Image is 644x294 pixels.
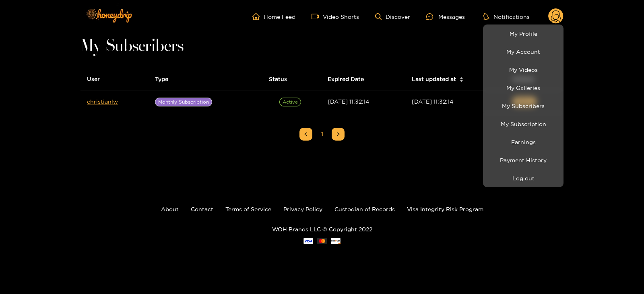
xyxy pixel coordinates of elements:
[485,153,561,167] a: Payment History
[485,81,561,95] a: My Galleries
[485,135,561,149] a: Earnings
[485,99,561,113] a: My Subscribers
[485,45,561,59] a: My Account
[485,117,561,131] a: My Subscription
[485,27,561,41] a: My Profile
[485,171,561,185] button: Log out
[485,63,561,77] a: My Videos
